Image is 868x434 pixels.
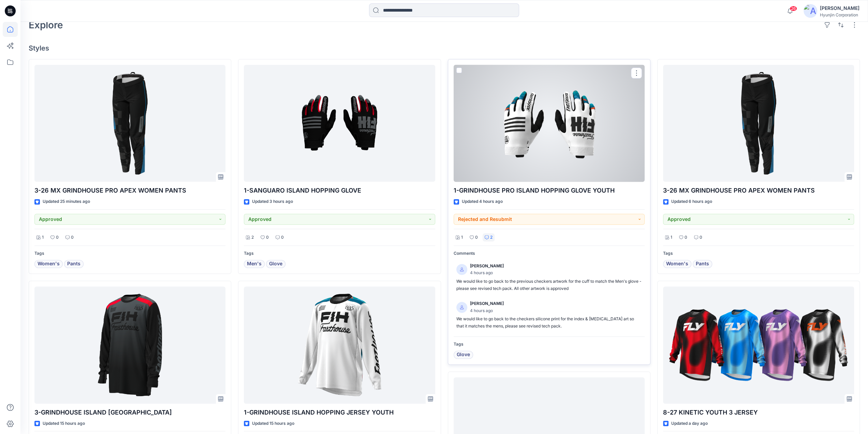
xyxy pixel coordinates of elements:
[34,286,225,404] a: 3-GRINDHOUSE ISLAND HOPPING JERSEY
[29,44,860,52] h4: Styles
[456,278,642,292] p: We would like to go back to the previous checkers artwork for the cuff to match the Men's glove -...
[470,300,504,307] p: [PERSON_NAME]
[34,408,225,417] p: 3-GRINDHOUSE ISLAND [GEOGRAPHIC_DATA]
[470,269,504,277] p: 4 hours ago
[252,198,293,205] p: Updated 3 hours ago
[820,12,859,17] div: Hyunjin Corporation
[454,65,645,182] a: 1-GRINDHOUSE PRO ISLAND HOPPING GLOVE YOUTH
[34,65,225,182] a: 3-26 MX GRINDHOUSE PRO APEX WOMEN PANTS
[456,316,642,330] p: We would like to go back to the checkers silicone print for the index & [MEDICAL_DATA] art so tha...
[269,260,282,268] span: Glove
[663,286,854,404] a: 8-27 KINETIC YOUTH 3 JERSEY
[56,234,59,241] p: 0
[67,260,80,268] span: Pants
[38,260,60,268] span: Women's
[454,186,645,195] p: 1-GRINDHOUSE PRO ISLAND HOPPING GLOVE YOUTH
[454,297,645,332] a: [PERSON_NAME]4 hours agoWe would like to go back to the checkers silicone print for the index & [...
[454,260,645,295] a: [PERSON_NAME]4 hours agoWe would like to go back to the previous checkers artwork for the cuff to...
[462,198,503,205] p: Updated 4 hours ago
[804,4,817,18] img: avatar
[663,186,854,195] p: 3-26 MX GRINDHOUSE PRO APEX WOMEN PANTS
[663,65,854,182] a: 3-26 MX GRINDHOUSE PRO APEX WOMEN PANTS
[244,408,435,417] p: 1-GRINDHOUSE ISLAND HOPPING JERSEY YOUTH
[29,19,63,30] h2: Explore
[460,267,464,271] svg: avatar
[490,234,492,241] p: 2
[790,6,797,11] span: 26
[71,234,74,241] p: 0
[671,234,672,241] p: 1
[244,250,435,257] p: Tags
[43,198,90,205] p: Updated 25 minutes ago
[244,286,435,404] a: 1-GRINDHOUSE ISLAND HOPPING JERSEY YOUTH
[457,351,470,359] span: Glove
[671,198,712,205] p: Updated 6 hours ago
[454,250,645,257] p: Comments
[281,234,284,241] p: 0
[685,234,687,241] p: 0
[470,307,504,314] p: 4 hours ago
[251,234,254,241] p: 2
[43,420,85,427] p: Updated 15 hours ago
[700,234,702,241] p: 0
[663,250,854,257] p: Tags
[454,341,645,348] p: Tags
[470,263,504,270] p: [PERSON_NAME]
[820,4,859,12] div: [PERSON_NAME]
[244,186,435,195] p: 1-SANGUARO ISLAND HOPPING GLOVE
[475,234,478,241] p: 0
[266,234,269,241] p: 0
[671,420,708,427] p: Updated a day ago
[666,260,688,268] span: Women's
[42,234,44,241] p: 1
[460,305,464,309] svg: avatar
[34,186,225,195] p: 3-26 MX GRINDHOUSE PRO APEX WOMEN PANTS
[247,260,262,268] span: Men's
[34,250,225,257] p: Tags
[461,234,463,241] p: 1
[663,408,854,417] p: 8-27 KINETIC YOUTH 3 JERSEY
[252,420,294,427] p: Updated 15 hours ago
[244,65,435,182] a: 1-SANGUARO ISLAND HOPPING GLOVE
[696,260,709,268] span: Pants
